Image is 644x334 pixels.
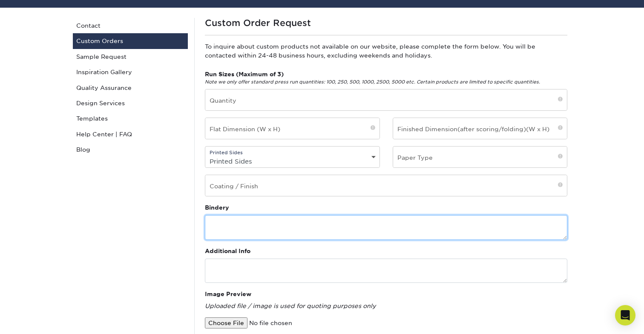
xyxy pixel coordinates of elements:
a: Quality Assurance [73,80,188,95]
a: Custom Orders [73,33,188,49]
strong: Run Sizes (Maximum of 3) [205,71,284,78]
p: To inquire about custom products not available on our website, please complete the form below. Yo... [205,42,567,60]
em: Uploaded file / image is used for quoting purposes only [205,302,376,309]
a: Templates [73,111,188,126]
h1: Custom Order Request [205,18,567,28]
strong: Image Preview [205,291,251,297]
a: Help Center | FAQ [73,127,188,142]
a: Contact [73,18,188,33]
div: Open Intercom Messenger [615,305,635,325]
strong: Additional Info [205,248,250,254]
a: Inspiration Gallery [73,64,188,80]
a: Blog [73,142,188,157]
a: Sample Request [73,49,188,64]
a: Design Services [73,95,188,111]
strong: Bindery [205,204,229,211]
em: Note we only offer standard press run quantities: 100, 250, 500, 1000, 2500, 5000 etc. Certain pr... [205,79,540,85]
